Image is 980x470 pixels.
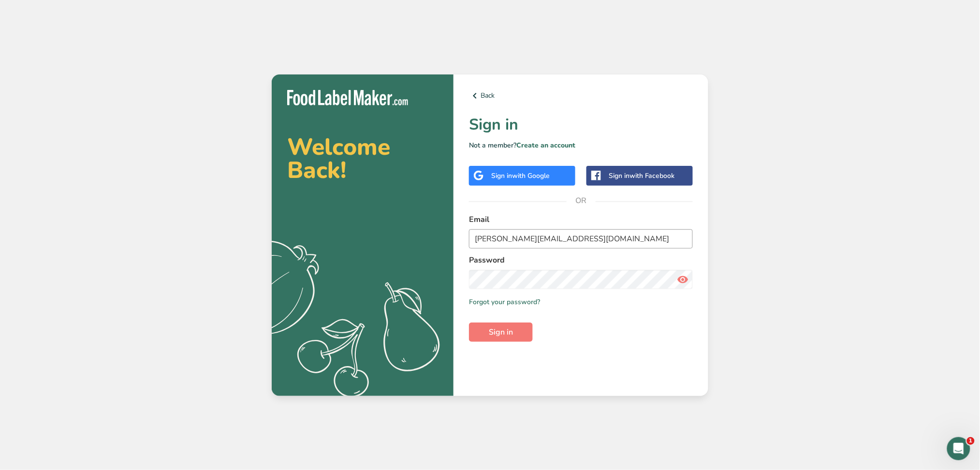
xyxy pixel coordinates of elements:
[469,214,693,225] label: Email
[287,90,408,106] img: Food Label Maker
[512,171,550,180] span: with Google
[967,437,975,445] span: 1
[469,297,540,307] a: Forgot your password?
[469,229,693,249] input: Enter Your Email
[489,326,513,338] span: Sign in
[491,171,550,181] div: Sign in
[469,323,533,342] button: Sign in
[947,437,970,460] iframe: Intercom live chat
[567,186,596,215] span: OR
[629,171,675,180] span: with Facebook
[609,171,675,181] div: Sign in
[469,90,693,102] a: Back
[469,254,693,266] label: Password
[469,113,693,136] h1: Sign in
[287,135,438,182] h2: Welcome Back!
[516,141,575,150] a: Create an account
[469,140,693,150] p: Not a member?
